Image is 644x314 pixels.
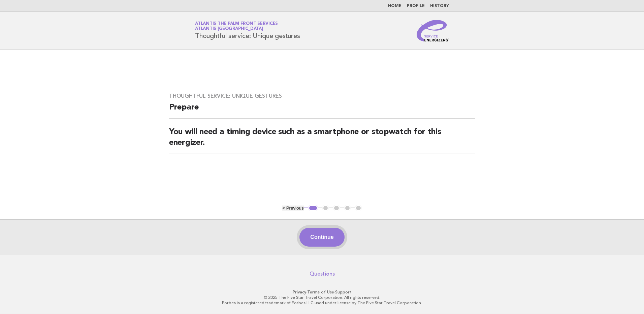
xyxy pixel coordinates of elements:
a: Terms of Use [307,290,334,294]
p: © 2025 The Five Star Travel Corporation. All rights reserved. [116,295,528,300]
a: Support [335,290,352,294]
p: · · [116,289,528,295]
h2: Prepare [169,102,475,119]
a: Questions [310,271,335,277]
a: History [430,4,449,8]
a: Atlantis The Palm Front ServicesAtlantis [GEOGRAPHIC_DATA] [195,22,278,31]
button: < Previous [282,206,303,211]
a: Profile [407,4,425,8]
h2: You will need a timing device such as a smartphone or stopwatch for this energizer. [169,127,475,154]
button: Continue [299,228,344,247]
h1: Thoughtful service: Unique gestures [195,22,300,39]
button: 1 [308,205,318,212]
a: Privacy [293,290,306,294]
span: Atlantis [GEOGRAPHIC_DATA] [195,27,263,31]
h3: Thoughtful service: Unique gestures [169,93,475,99]
p: Forbes is a registered trademark of Forbes LLC used under license by The Five Star Travel Corpora... [116,300,528,306]
img: Service Energizers [417,20,449,41]
a: Home [388,4,401,8]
